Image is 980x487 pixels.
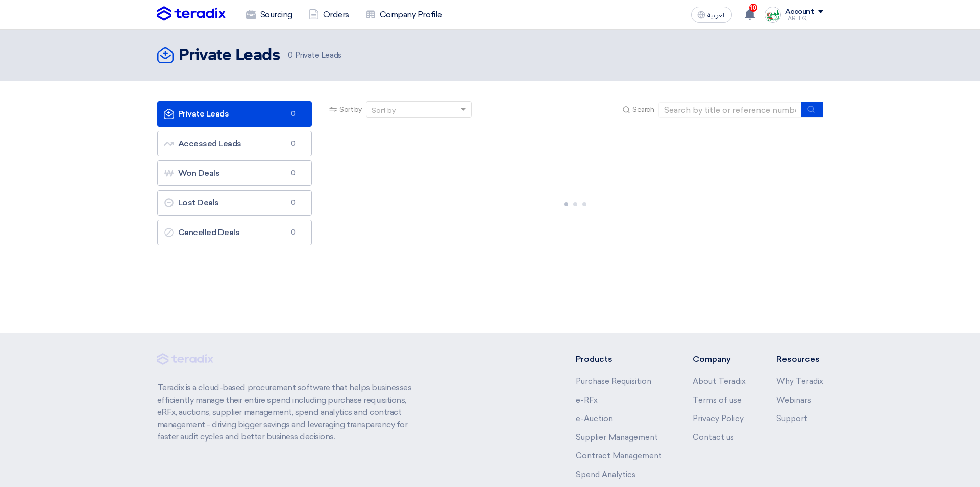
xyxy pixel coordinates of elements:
a: Won Deals0 [157,160,312,186]
a: Privacy Policy [693,414,744,423]
li: Company [693,353,746,365]
a: Purchase Requisition [576,377,651,386]
a: Orders [301,4,357,26]
a: Support [776,414,807,423]
img: Screenshot___1727703618088.png [765,7,781,23]
span: 0 [287,227,299,238]
a: Sourcing [238,4,301,26]
span: 0 [287,168,299,178]
span: Private Leads [288,50,341,61]
li: Resources [776,353,823,365]
a: About Teradix [693,377,746,386]
a: e-Auction [576,414,613,423]
span: 0 [287,138,299,149]
a: Lost Deals0 [157,190,312,216]
input: Search by title or reference number [658,102,801,118]
a: Why Teradix [776,377,823,386]
a: Accessed Leads0 [157,131,312,156]
span: 0 [288,51,293,60]
div: Account [785,8,814,16]
span: 0 [287,198,299,208]
a: Contact us [693,433,734,442]
a: Private Leads0 [157,101,312,127]
p: Teradix is a cloud-based procurement software that helps businesses efficiently manage their enti... [157,382,424,443]
a: e-RFx [576,396,598,405]
h2: Private Leads [179,45,280,66]
a: Cancelled Deals0 [157,220,312,245]
span: 0 [287,109,299,119]
button: العربية [691,7,732,23]
li: Products [576,353,662,365]
span: العربية [707,12,726,19]
a: Spend Analytics [576,470,635,479]
a: Company Profile [357,4,450,26]
img: Teradix logo [157,6,226,21]
a: Webinars [776,396,811,405]
div: Sort by [372,105,396,116]
a: Terms of use [693,396,742,405]
span: Search [632,104,654,115]
a: Contract Management [576,451,662,460]
a: Supplier Management [576,433,658,442]
span: 10 [749,4,757,12]
span: Sort by [339,104,362,115]
div: TAREEQ [785,16,823,21]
